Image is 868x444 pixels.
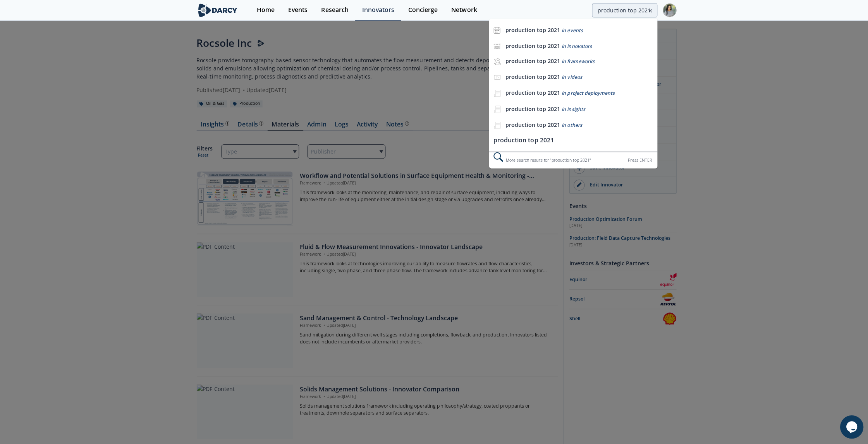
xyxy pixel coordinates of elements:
b: production top 2021 [502,26,557,34]
span: in others [559,121,579,128]
b: production top 2021 [502,57,557,64]
b: production top 2021 [502,89,557,96]
span: in project deployments [559,89,611,96]
b: production top 2021 [502,42,557,49]
iframe: chat widget [835,413,860,436]
div: Research [320,7,347,13]
input: Advanced Search [589,3,654,17]
div: Innovators [360,7,392,13]
span: in insights [559,105,582,112]
div: Events [287,7,306,13]
span: in frameworks [559,58,591,64]
div: Concierge [406,7,435,13]
div: Press ENTER [625,155,648,164]
li: production top 2021 [486,133,653,147]
img: Profile [659,3,673,17]
b: production top 2021 [502,120,557,128]
span: in videos [559,73,579,80]
b: production top 2021 [502,104,557,112]
div: Home [255,7,273,13]
b: production top 2021 [502,73,557,80]
span: in events [559,27,579,34]
img: icon [491,42,498,49]
span: in innovators [559,43,588,49]
div: More search results for " production top 2021 " [486,151,653,167]
div: Network [449,7,474,13]
img: logo-wide.svg [196,3,238,17]
img: icon [491,27,498,34]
